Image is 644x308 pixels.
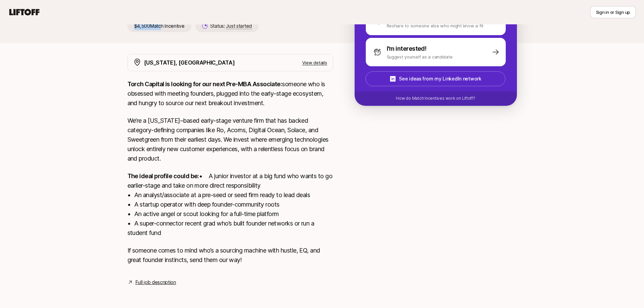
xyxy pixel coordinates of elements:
p: We’re a [US_STATE]–based early-stage venture firm that has backed category-defining companies lik... [127,116,333,163]
p: Reshare to someone else who might know a fit [387,22,484,29]
a: Full job description [136,278,176,286]
strong: The ideal profile could be: [127,172,199,180]
p: Suggest yourself as a candidate [387,53,453,60]
p: If someone comes to mind who’s a sourcing machine with hustle, EQ, and great founder instincts, s... [127,246,333,265]
p: How do Match Incentives work on Liftoff? [396,95,475,101]
button: See ideas from my LinkedIn network [365,71,505,86]
p: • A junior investor at a big fund who wants to go earlier-stage and take on more direct responsib... [127,171,333,238]
button: Sign in or Sign up [590,6,636,18]
p: See ideas from my LinkedIn network [399,75,481,83]
p: View details [302,59,327,66]
p: $4,500 Match Incentive [127,20,191,32]
span: Just started [226,23,252,29]
p: [US_STATE], [GEOGRAPHIC_DATA] [144,58,235,67]
p: someone who is obsessed with meeting founders, plugged into the early-stage ecosystem, and hungry... [127,79,333,108]
p: Status: [210,22,252,30]
strong: Torch Capital is looking for our next Pre-MBA Associate: [127,80,282,88]
p: I'm interested! [387,44,427,53]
